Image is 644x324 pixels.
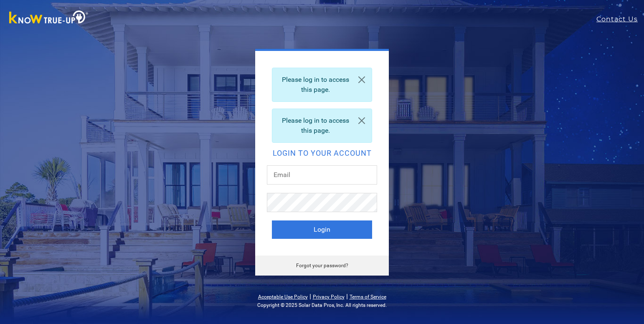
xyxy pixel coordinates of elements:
[346,292,348,300] span: |
[352,109,372,132] a: Close
[313,294,345,300] a: Privacy Policy
[272,109,372,143] div: Please log in to access this page.
[352,68,372,91] a: Close
[258,294,308,300] a: Acceptable Use Policy
[596,14,644,24] a: Contact Us
[350,294,386,300] a: Terms of Service
[309,292,311,300] span: |
[272,68,372,102] div: Please log in to access this page.
[272,220,372,239] button: Login
[296,263,348,268] a: Forgot your password?
[267,165,377,185] input: Email
[272,149,372,157] h2: Login to your account
[5,9,93,28] img: Know True-Up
